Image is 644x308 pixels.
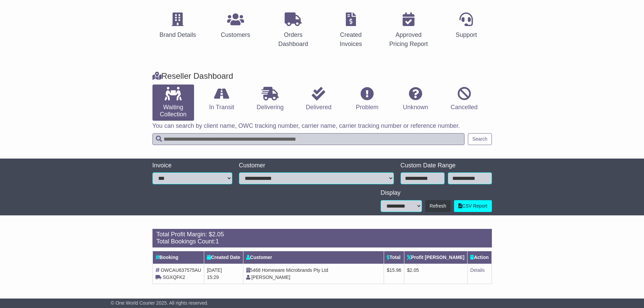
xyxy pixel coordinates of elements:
[249,85,291,114] a: Delivering
[383,10,434,51] a: Approved Pricing Report
[298,85,339,114] a: Delivered
[387,30,430,49] div: Approved Pricing Report
[155,10,200,42] a: Brand Details
[272,30,314,49] div: Orders Dashboard
[346,85,388,114] a: Problem
[425,200,451,212] button: Refresh
[401,162,492,169] div: Custom Date Range
[111,300,209,306] span: © One World Courier 2025. All rights reserved.
[443,85,485,114] a: Cancelled
[152,162,232,169] div: Invoice
[160,30,196,40] div: Brand Details
[456,30,477,40] div: Support
[468,133,492,145] button: Search
[381,189,492,197] div: Display
[470,267,485,273] a: Details
[152,251,204,264] th: Booking
[221,30,250,40] div: Customers
[207,275,219,280] span: 15:29
[216,238,219,245] span: 1
[326,10,377,51] a: Created Invoices
[149,71,495,81] div: Reseller Dashboard
[454,200,492,212] a: CSV Report
[161,267,201,273] span: OWCAU637575AU
[451,10,481,42] a: Support
[467,251,492,264] th: Action
[239,162,394,169] div: Customer
[404,251,468,264] th: Profit [PERSON_NAME]
[384,264,404,284] td: $
[395,85,436,114] a: Unknown
[389,267,401,273] span: 15.96
[250,267,261,273] span: 5468
[157,231,488,238] div: Total Profit Margin: $
[216,10,255,42] a: Customers
[243,251,384,264] th: Customer
[404,264,468,284] td: $
[157,238,488,245] div: Total Bookings Count:
[152,122,492,130] p: You can search by client name, OWC tracking number, carrier name, carrier tracking number or refe...
[163,275,185,280] span: SGXQFK2
[262,267,328,273] span: Homeware Microbrands Pty Ltd
[330,30,372,49] div: Created Invoices
[201,85,242,114] a: In Transit
[410,267,419,273] span: 2.05
[384,251,404,264] th: Total
[268,10,319,51] a: Orders Dashboard
[204,251,243,264] th: Created Date
[152,85,194,121] a: Waiting Collection
[207,267,222,273] span: [DATE]
[251,275,290,280] span: [PERSON_NAME]
[212,231,224,238] span: 2.05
